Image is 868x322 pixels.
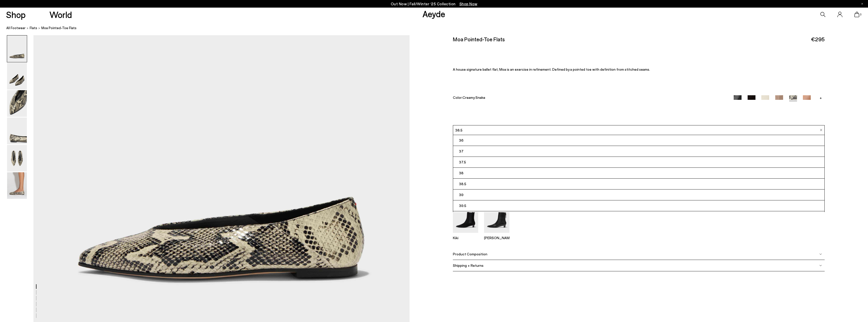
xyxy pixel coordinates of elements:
[819,253,822,255] img: svg%3E
[7,90,27,117] img: Moa Pointed-Toe Flats - Image 3
[6,10,26,19] a: Shop
[459,202,466,210] span: 39.5
[854,12,859,17] a: 0
[459,191,464,199] span: 39
[7,63,27,89] img: Moa Pointed-Toe Flats - Image 2
[459,158,466,166] span: 37.5
[453,67,650,71] span: A house signature ballet flat, Moa is an exercise in refinement. Defined by a pointed toe with de...
[484,199,509,233] img: Harriet Pointed Ankle Boots
[453,95,722,101] div: Color:
[453,199,478,233] img: Kiki Suede Chelsea Boots
[484,229,509,240] a: Harriet Pointed Ankle Boots [PERSON_NAME]
[463,95,485,100] span: Creamy Snake
[453,236,478,240] p: Kiki
[7,145,27,172] img: Moa Pointed-Toe Flats - Image 5
[453,35,505,43] h2: Moa Pointed-Toe Flats
[459,180,466,188] span: 38.5
[459,137,464,144] span: 36
[453,229,478,240] a: Kiki Suede Chelsea Boots Kiki
[6,25,26,31] a: All Footwear
[817,95,825,100] a: +
[7,35,27,62] img: Moa Pointed-Toe Flats - Image 1
[6,21,868,35] nav: breadcrumb
[459,147,464,155] span: 37
[459,169,464,177] span: 38
[49,10,72,19] a: World
[7,172,27,199] img: Moa Pointed-Toe Flats - Image 6
[422,8,445,19] a: Aeyde
[859,13,862,16] span: 0
[819,264,822,267] img: svg%3E
[453,263,484,268] span: Shipping + Returns
[7,118,27,144] img: Moa Pointed-Toe Flats - Image 4
[455,127,463,133] span: 38.5
[30,25,37,31] a: flats
[811,35,825,43] span: €295
[453,252,487,256] span: Product Composition
[41,25,77,31] span: Moa Pointed-Toe Flats
[484,236,509,240] p: [PERSON_NAME]
[30,26,37,30] span: flats
[459,2,477,6] span: Navigate to /collections/new-in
